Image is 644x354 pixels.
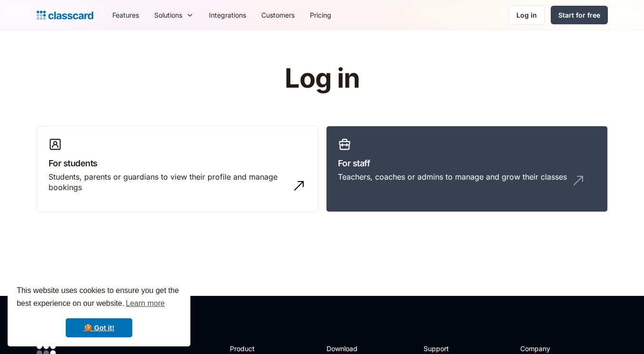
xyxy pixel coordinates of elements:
div: Log in [516,10,537,20]
h3: For staff [338,157,596,170]
h1: Log in [171,64,473,93]
div: Teachers, coaches or admins to manage and grow their classes [338,172,567,182]
a: home [37,9,93,22]
a: Start for free [551,6,608,24]
a: For studentsStudents, parents or guardians to view their profile and manage bookings [37,126,318,212]
h2: Download [327,344,366,354]
h2: Product [230,344,281,354]
a: Customers [254,4,302,26]
a: Features [105,4,147,26]
h2: Company [520,344,584,354]
a: Pricing [302,4,339,26]
div: Solutions [154,10,182,20]
a: dismiss cookie message [66,318,132,337]
div: Start for free [558,10,600,20]
h3: For students [49,157,307,170]
div: Students, parents or guardians to view their profile and manage bookings [49,172,287,193]
a: learn more about cookies [124,296,166,311]
a: For staffTeachers, coaches or admins to manage and grow their classes [326,126,608,212]
div: Solutions [147,4,201,26]
a: Integrations [201,4,254,26]
div: cookieconsent [8,276,190,346]
span: This website uses cookies to ensure you get the best experience on our website. [17,285,181,311]
h2: Support [424,344,462,354]
a: Log in [508,5,545,25]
